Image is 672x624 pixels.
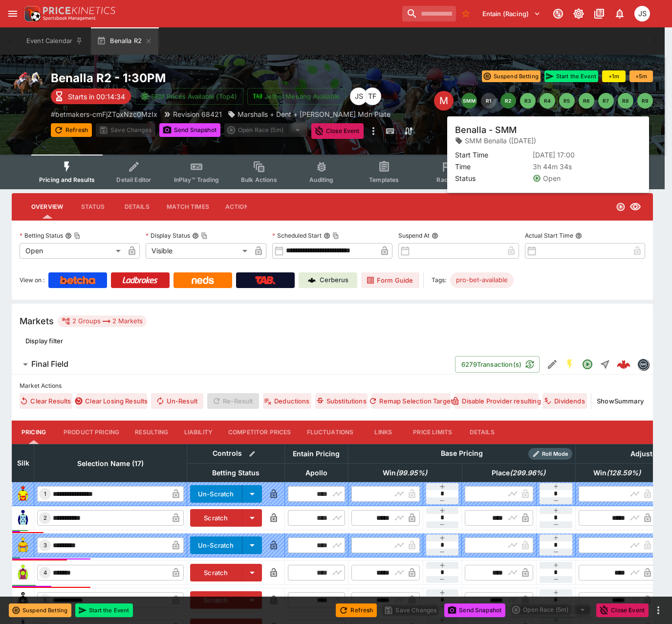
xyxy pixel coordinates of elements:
[496,176,523,183] span: Simulator
[20,243,124,259] div: Open
[582,358,593,370] svg: Open
[500,93,516,109] button: R2
[579,93,594,109] button: R6
[482,70,541,82] button: Suspend Betting
[332,232,339,239] button: Copy To Clipboard
[66,458,154,469] span: Selection Name (17)
[51,70,402,86] h2: Copy To Clipboard
[224,123,307,137] div: split button
[43,7,115,14] img: PriceKinetics
[173,109,222,119] p: Revision 68421
[253,91,262,101] img: jetbet-logo.svg
[311,123,364,139] button: Close Event
[255,276,276,284] img: TabNZ
[42,569,49,576] span: 4
[614,355,633,374] a: 3c98b00b-f95d-459b-8b33-fcf813defedc
[372,467,438,479] span: excl. Emergencies (99.95%)
[368,123,379,139] button: more
[190,509,242,527] button: Scratch
[74,232,81,239] button: Copy To Clipboard
[477,6,546,22] button: Select Tenant
[652,604,664,616] button: more
[617,357,630,371] div: 3c98b00b-f95d-459b-8b33-fcf813defedc
[528,448,572,460] div: Show/hide Price Roll mode configuration.
[616,202,626,212] svg: Open
[15,565,31,580] img: runner 4
[398,231,430,240] p: Suspend At
[272,231,322,240] p: Scheduled Start
[371,393,451,409] button: Remap Selection Target
[540,93,555,109] button: R4
[22,4,41,23] img: PriceKinetics Logo
[71,195,115,219] button: Status
[510,467,545,479] em: ( 299.96 %)
[444,603,505,617] button: Send Snapshot
[284,444,348,463] th: Entain Pricing
[320,275,348,285] p: Cerberus
[299,421,362,444] button: Fluctuations
[51,123,92,137] button: Refresh
[629,201,641,213] svg: Visible
[510,124,653,139] div: Start From
[116,176,151,183] span: Detail Editor
[309,176,333,183] span: Auditing
[31,359,68,369] h6: Final Field
[151,393,203,409] span: Un-Result
[42,490,48,497] span: 1
[450,275,514,285] span: pro-bet-available
[572,126,597,136] p: Override
[618,93,633,109] button: R8
[602,70,626,82] button: +1m
[549,5,567,22] button: Connected to PK
[402,6,456,22] input: search
[241,176,277,183] span: Bulk Actions
[42,542,49,549] span: 3
[15,592,31,608] img: runner 5
[20,231,63,240] p: Betting Status
[12,421,56,444] button: Pricing
[12,70,43,102] img: horse_racing.png
[570,5,587,22] button: Toggle light/dark mode
[579,356,596,373] button: Open
[526,126,552,136] p: Overtype
[207,393,259,409] span: Re-Result
[190,564,242,581] button: Scratch
[336,603,377,617] button: Refresh
[450,272,514,288] div: Betting Target: cerberus
[361,272,419,288] a: Form Guide
[75,603,133,617] button: Start the Event
[21,27,89,55] button: Event Calendar
[364,88,381,105] div: Tom Flynn
[583,467,651,479] span: excl. Emergencies (128.59%)
[15,486,31,502] img: runner 1
[613,176,655,183] span: Related Events
[542,393,587,409] button: Dividends
[56,421,127,444] button: Product Pricing
[481,93,497,109] button: R1
[284,463,348,482] th: Apollo
[42,514,49,521] span: 2
[43,16,96,21] img: Sportsbook Management
[434,91,454,111] div: Edit Meeting
[60,276,95,284] img: Betcha
[617,357,630,371] img: logo-cerberus--red.svg
[51,109,157,119] p: Copy To Clipboard
[20,393,72,409] button: Clear Results
[308,276,316,284] img: Cerberus
[127,421,176,444] button: Resulting
[174,176,219,183] span: InPlay™ Trading
[525,231,573,240] p: Actual Start Time
[637,93,653,109] button: R9
[238,109,390,119] p: Marshalls + Dent + [PERSON_NAME] Mdn Plate
[638,359,649,370] img: betmakers
[76,393,147,409] button: Clear Losing Results
[20,333,69,349] button: Display filter
[192,276,214,284] img: Neds
[146,231,190,240] p: Display Status
[159,123,220,137] button: Send Snapshot
[20,315,54,327] h5: Markets
[432,272,446,288] label: Tags:
[559,93,575,109] button: R5
[246,447,259,460] button: Bulk edit
[122,276,158,284] img: Ladbrokes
